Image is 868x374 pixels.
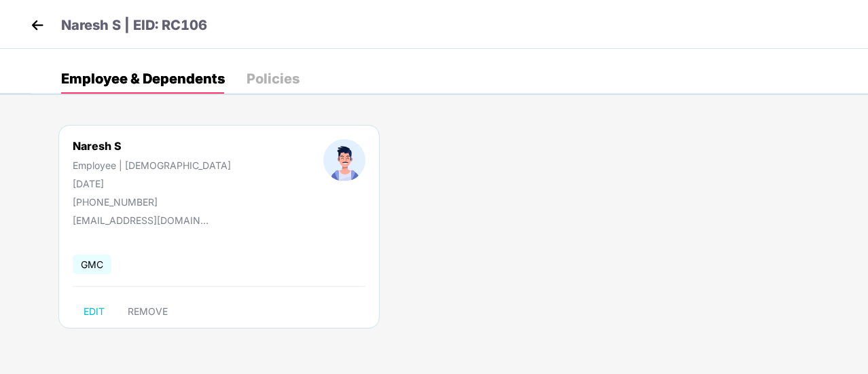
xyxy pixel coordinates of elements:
button: EDIT [73,301,115,322]
span: EDIT [84,306,105,317]
div: Policies [247,72,300,86]
div: [PHONE_NUMBER] [73,196,231,208]
span: REMOVE [128,306,168,317]
div: [DATE] [73,178,231,189]
button: REMOVE [117,301,179,322]
img: back [27,15,48,35]
div: Naresh S [73,139,231,153]
div: Employee | [DEMOGRAPHIC_DATA] [73,160,231,171]
p: Naresh S | EID: RC106 [61,15,207,36]
img: profileImage [323,139,365,181]
span: GMC [73,255,111,274]
div: Employee & Dependents [61,72,225,86]
div: [EMAIL_ADDRESS][DOMAIN_NAME] [73,214,209,226]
